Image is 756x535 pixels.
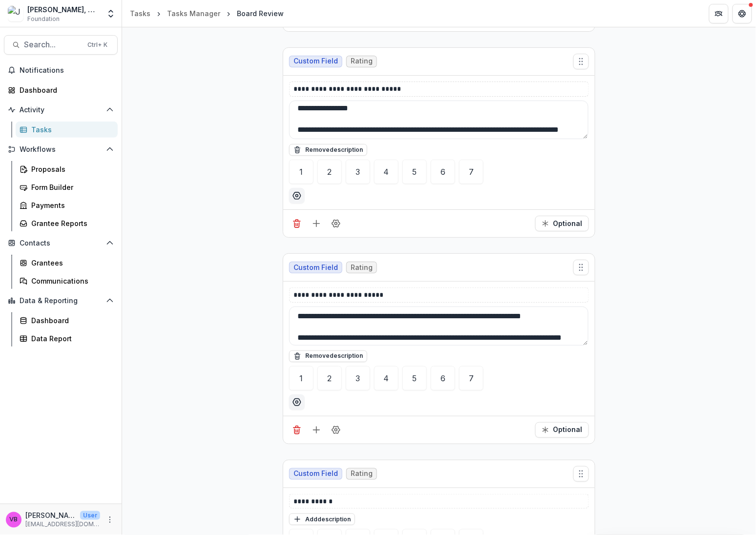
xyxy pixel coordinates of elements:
div: Tasks Manager [167,8,220,19]
button: More [104,514,116,526]
a: Tasks [16,122,118,138]
nav: breadcrumb [126,6,288,21]
button: Open Data & Reporting [4,293,118,309]
button: Required [535,216,589,231]
a: Dashboard [4,82,118,98]
a: Grantees [16,255,118,271]
a: Communications [16,273,118,289]
button: Add field [309,422,324,438]
button: Delete field [289,216,305,231]
div: Tasks [130,8,150,19]
div: 1 [300,374,303,382]
span: Rating [351,264,373,272]
button: Required [535,422,589,438]
span: Activity [20,106,102,114]
div: Payments [31,200,110,210]
button: Options [289,394,305,410]
a: Data Report [16,330,118,347]
div: Form Builder [31,182,110,192]
div: Data Report [31,333,110,344]
div: 4 [384,168,389,176]
div: 6 [441,168,445,176]
img: Joseph A. Bailey II, M.D. Foundation [8,6,23,21]
button: Removedescription [289,350,367,362]
div: 2 [328,168,332,176]
p: User [80,511,100,520]
span: Rating [351,57,373,65]
button: Field Settings [328,422,344,438]
button: Partners [709,4,729,23]
p: [PERSON_NAME] [25,510,76,520]
button: Open entity switcher [104,4,118,23]
a: Form Builder [16,179,118,195]
button: Delete field [289,422,305,438]
div: Grantee Reports [31,218,110,228]
span: Custom Field [294,264,338,272]
div: Communications [31,276,110,286]
button: Options [289,188,305,204]
button: Add field [309,216,324,231]
div: 5 [413,168,417,176]
div: 7 [469,168,474,176]
div: 3 [356,374,360,382]
div: Proposals [31,164,110,174]
a: Grantee Reports [16,215,118,231]
button: Removedescription [289,144,367,156]
span: Search... [24,40,82,49]
div: 3 [356,168,360,176]
button: Open Workflows [4,142,118,157]
span: Notifications [20,66,114,75]
div: [PERSON_NAME], M.D. Foundation [27,4,100,15]
span: Foundation [27,15,60,23]
button: Move field [573,54,589,69]
button: Notifications [4,62,118,78]
button: Search... [4,35,118,55]
button: Open Contacts [4,235,118,251]
a: Tasks [126,6,154,21]
div: Dashboard [31,315,110,326]
div: Board Review [237,8,284,19]
span: Workflows [20,145,102,154]
span: Contacts [20,239,102,247]
a: Tasks Manager [163,6,224,21]
div: Grantees [31,258,110,268]
button: Move field [573,466,589,482]
div: Dashboard [20,85,110,95]
a: Dashboard [16,312,118,329]
p: [EMAIL_ADDRESS][DOMAIN_NAME] [25,520,100,529]
button: Adddescription [289,514,355,525]
button: Move field [573,260,589,275]
button: Get Help [733,4,752,23]
a: Payments [16,197,118,213]
span: Custom Field [294,470,338,478]
div: Tasks [31,124,110,135]
div: 1 [300,168,303,176]
span: Custom Field [294,57,338,65]
a: Proposals [16,161,118,177]
div: 5 [413,374,417,382]
button: Open Activity [4,102,118,118]
button: Field Settings [328,216,344,231]
div: 7 [469,374,474,382]
span: Data & Reporting [20,297,102,305]
div: 6 [441,374,445,382]
span: Rating [351,470,373,478]
div: Velma Brooks-Benson [10,516,18,523]
div: 4 [384,374,389,382]
div: 2 [328,374,332,382]
div: Ctrl + K [85,40,109,50]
